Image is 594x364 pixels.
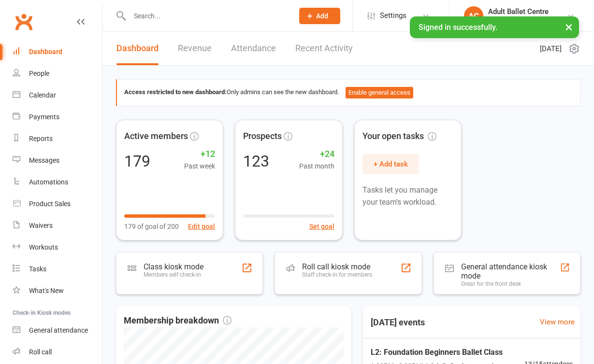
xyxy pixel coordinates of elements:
div: Reports [29,135,53,142]
a: Workouts [13,237,102,258]
a: People [13,63,102,84]
button: Edit goal [188,221,215,232]
div: Great for the front desk [461,280,560,287]
div: General attendance [29,326,88,334]
a: Dashboard [116,32,159,65]
span: Signed in successfully. [419,23,497,32]
a: Tasks [13,258,102,280]
a: View more [540,316,575,328]
span: Prospects [243,129,282,143]
div: 123 [243,154,269,169]
a: Calendar [13,84,102,106]
div: AC [464,6,483,26]
span: Settings [380,5,406,27]
a: Automations [13,171,102,193]
div: Adult Ballet Centre [488,7,549,16]
a: Clubworx [12,10,36,34]
div: Roll call [29,348,52,356]
a: Waivers [13,215,102,237]
div: Staff check-in for members [302,271,372,278]
div: What's New [29,287,64,294]
span: Your open tasks [362,129,436,143]
a: Reports [13,128,102,150]
button: + Add task [362,154,419,174]
strong: Access restricted to new dashboard: [124,88,227,96]
a: Product Sales [13,193,102,215]
button: Enable general access [346,87,413,98]
div: Messages [29,156,59,164]
input: Search... [127,9,287,23]
a: Messages [13,150,102,171]
div: Automations [29,178,68,186]
div: Product Sales [29,200,71,208]
span: +12 [184,147,215,161]
div: Members self check-in [144,271,203,278]
span: Membership breakdown [124,314,232,328]
button: Set goal [309,221,334,232]
a: Roll call [13,341,102,363]
button: × [560,16,578,37]
div: Workouts [29,243,58,251]
p: Tasks let you manage your team's workload. [362,184,453,209]
div: Waivers [29,222,53,229]
div: Roll call kiosk mode [302,262,372,271]
div: Dashboard [29,48,62,56]
a: Dashboard [13,41,102,63]
a: Revenue [178,32,212,65]
span: Past week [184,161,215,171]
span: [DATE] [540,43,562,55]
div: People [29,70,49,77]
a: General attendance kiosk mode [13,320,102,341]
span: Past month [299,161,334,171]
a: What's New [13,280,102,302]
span: +24 [299,147,334,161]
div: Calendar [29,91,56,99]
span: Active members [124,129,188,143]
div: Adult Ballet Centre [488,16,549,25]
div: Class kiosk mode [144,262,203,271]
button: Add [299,8,340,24]
div: Only admins can see the new dashboard. [124,87,573,98]
div: General attendance kiosk mode [461,262,560,280]
div: Payments [29,113,59,121]
span: L2: Foundation Beginners Ballet Class [371,346,524,359]
a: Recent Activity [295,32,353,65]
h3: [DATE] events [363,314,433,331]
a: Attendance [231,32,276,65]
div: Tasks [29,265,46,273]
span: Add [316,12,328,20]
div: 179 [124,154,150,169]
a: Payments [13,106,102,128]
span: 179 of goal of 200 [124,221,179,232]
